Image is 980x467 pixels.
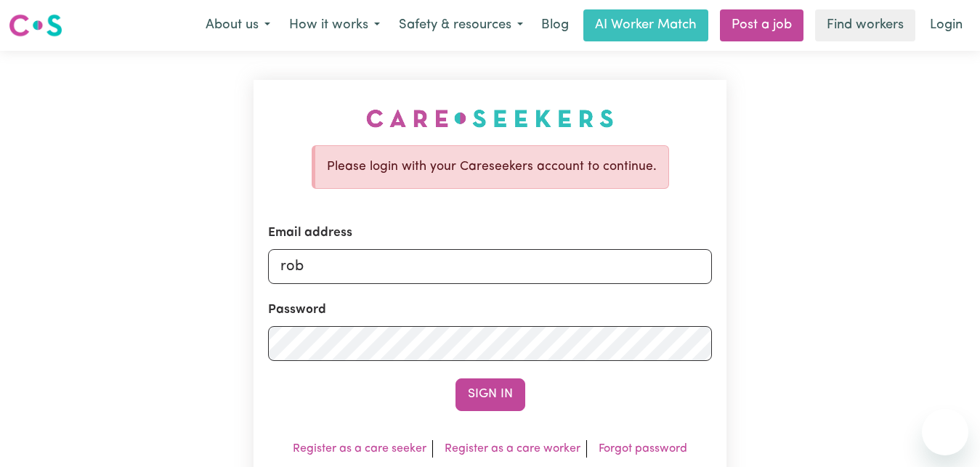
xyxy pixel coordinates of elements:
[268,224,352,243] label: Email address
[815,9,915,41] a: Find workers
[922,409,968,455] iframe: Button to launch messaging window
[268,301,326,320] label: Password
[196,10,280,41] button: About us
[583,9,708,41] a: AI Worker Match
[445,443,580,455] a: Register as a care worker
[327,158,657,176] p: Please login with your Careseekers account to continue.
[921,9,971,41] a: Login
[9,9,62,42] a: Careseekers logo
[293,443,426,455] a: Register as a care seeker
[720,9,803,41] a: Post a job
[280,10,389,41] button: How it works
[532,9,578,41] a: Blog
[599,443,687,455] a: Forgot password
[9,12,62,38] img: Careseekers logo
[389,10,532,41] button: Safety & resources
[268,249,712,284] input: Email address
[455,378,525,410] button: Sign In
